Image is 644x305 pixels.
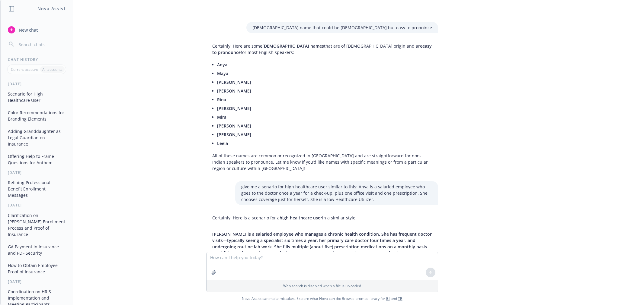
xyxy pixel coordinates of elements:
button: Color Recommendations for Branding Elements [5,108,68,124]
div: Chat History [1,57,73,62]
span: Anya [217,62,227,68]
p: Current account [11,67,38,72]
span: [PERSON_NAME] is a salaried employee who manages a chronic health condition. She has frequent doc... [212,231,432,262]
p: give me a senario for high healthcare user similar to this: Anya is a salaried employee who goes ... [241,184,432,203]
div: [DATE] [1,81,73,86]
span: Leela [217,140,228,146]
div: [DATE] [1,279,73,284]
p: All of these names are common or recognized in [GEOGRAPHIC_DATA] and are straightforward for non-... [212,152,432,171]
span: [PERSON_NAME] [217,132,251,137]
div: [DATE] [1,203,73,208]
button: Clarification on [PERSON_NAME] Enrollment Process and Proof of Insurance [5,210,68,239]
button: Offering Help to Frame Questions for Anthem [5,151,68,168]
span: Maya [217,71,228,76]
button: New chat [5,24,68,35]
a: TR [398,296,402,301]
span: Mira [217,114,226,120]
span: high healthcare user [280,215,322,221]
p: Certainly! Here is a scenario for a in a similar style: [212,215,432,221]
p: Certainly! Here are some that are of [DEMOGRAPHIC_DATA] origin and are for most English speakers: [212,43,432,55]
input: Search chats [18,40,66,49]
span: Nova Assist can make mistakes. Explore what Nova can do: Browse prompt library for and [3,292,641,305]
p: [DEMOGRAPHIC_DATA] name that could be [DEMOGRAPHIC_DATA] but easy to pronoince [252,24,432,31]
span: [PERSON_NAME] [217,123,251,129]
a: BI [386,296,390,301]
span: [PERSON_NAME] [217,105,251,111]
h1: Nova Assist [37,5,66,12]
span: [DEMOGRAPHIC_DATA] names [262,43,324,49]
p: All accounts [42,67,62,72]
p: Web search is disabled when a file is uploaded [210,283,434,288]
span: New chat [18,27,38,33]
button: Refining Professional Benefit Enrollment Messages [5,178,68,200]
button: How to Obtain Employee Proof of Insurance [5,260,68,277]
div: [DATE] [1,170,73,175]
button: GA Payment in Insurance and PDF Security [5,242,68,258]
span: [PERSON_NAME] [217,79,251,85]
button: Adding Granddaughter as Legal Guardian on Insurance [5,126,68,149]
span: [PERSON_NAME] [217,88,251,94]
span: Rina [217,97,226,102]
button: Scenario for High Healthcare User [5,89,68,105]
